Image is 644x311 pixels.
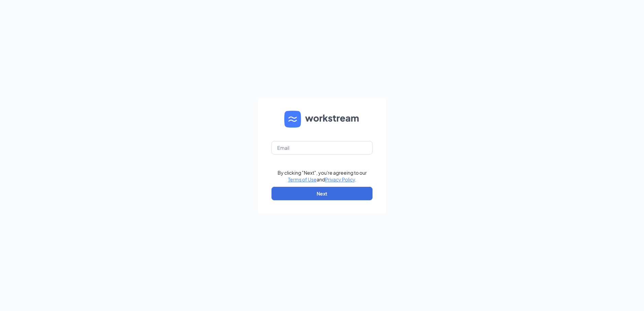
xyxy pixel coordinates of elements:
a: Terms of Use [288,176,317,182]
input: Email [271,141,373,154]
a: Privacy Policy [325,176,355,182]
div: By clicking "Next", you're agreeing to our and . [278,169,367,183]
button: Next [271,187,373,200]
img: WS logo and Workstream text [284,111,360,128]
